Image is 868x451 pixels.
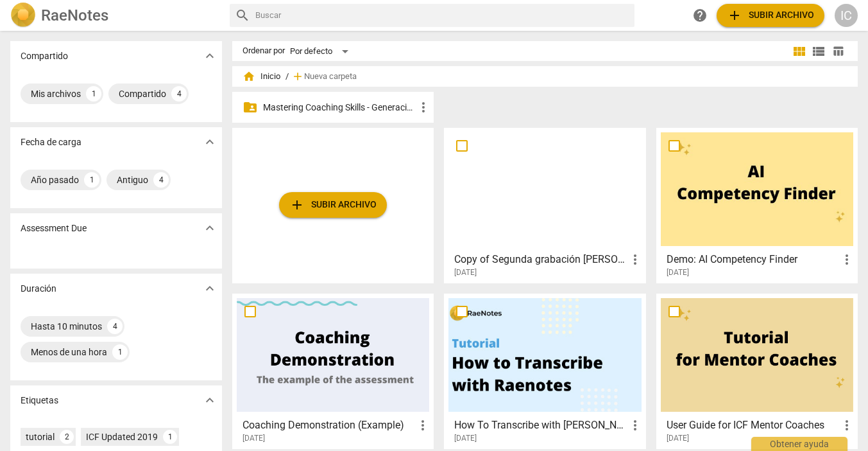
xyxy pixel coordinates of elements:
span: Subir archivo [727,8,814,23]
span: view_module [792,44,807,59]
span: Subir archivo [289,197,377,213]
span: table_chart [832,45,844,57]
button: Tabla [828,42,847,61]
div: 4 [107,319,123,334]
h2: RaeNotes [41,6,108,24]
span: expand_more [202,48,217,64]
h3: User Guide for ICF Mentor Coaches [667,418,839,433]
a: Obtener ayuda [688,4,711,27]
h3: Demo: AI Competency Finder [667,252,839,267]
span: add [289,197,305,213]
div: 1 [163,430,177,444]
div: tutorial [26,430,55,443]
button: Subir [717,4,824,27]
span: more_vert [416,100,431,115]
input: Buscar [255,5,629,26]
span: more_vert [627,252,643,267]
h3: How To Transcribe with RaeNotes [454,418,627,433]
div: 1 [84,172,99,188]
a: Coaching Demonstration (Example)[DATE] [237,298,429,443]
span: [DATE] [243,433,265,444]
span: expand_more [202,281,217,296]
div: 4 [171,86,187,102]
button: Mostrar más [200,391,219,410]
a: LogoRaeNotes [10,3,219,28]
p: Assessment Due [21,222,87,235]
button: Mostrar más [200,218,219,238]
h3: Coaching Demonstration (Example) [243,418,415,433]
span: [DATE] [454,267,477,278]
span: expand_more [202,220,217,236]
span: view_list [811,44,826,59]
span: / [285,72,289,82]
button: Mostrar más [200,46,219,66]
p: Fecha de carga [21,136,81,149]
p: Etiquetas [21,394,58,407]
span: [DATE] [454,433,477,444]
button: Subir [279,192,387,218]
p: Compartido [21,49,68,63]
button: Mostrar más [200,279,219,298]
button: Cuadrícula [790,42,809,61]
span: add [727,8,742,23]
div: Hasta 10 minutos [31,320,102,333]
span: help [692,8,708,23]
div: 1 [112,344,128,360]
span: more_vert [627,418,643,433]
div: Menos de una hora [31,346,107,358]
div: Obtener ayuda [751,437,847,451]
span: folder_shared [243,100,258,115]
span: expand_more [202,134,217,150]
span: search [235,8,250,23]
img: Logo [10,3,36,28]
div: Antiguo [117,173,148,186]
span: [DATE] [667,267,689,278]
span: Nueva carpeta [304,72,357,82]
div: 1 [86,86,101,102]
a: Copy of Segunda grabación [PERSON_NAME] - Carolina Sol de [GEOGRAPHIC_DATA][PERSON_NAME][DATE] [448,132,641,278]
div: 4 [153,172,169,188]
span: home [243,70,255,83]
div: 2 [60,430,74,444]
a: Demo: AI Competency Finder[DATE] [661,132,853,278]
a: How To Transcribe with [PERSON_NAME][DATE] [448,298,641,443]
span: Inicio [243,70,280,83]
button: Lista [809,42,828,61]
span: expand_more [202,393,217,408]
span: more_vert [415,418,430,433]
div: Compartido [119,87,166,100]
h3: Copy of Segunda grabación de abril - Carolina Sol de Santa Brigida [454,252,627,267]
div: ICF Updated 2019 [86,430,158,443]
button: Mostrar más [200,132,219,152]
span: [DATE] [667,433,689,444]
span: more_vert [839,418,855,433]
div: Mis archivos [31,87,81,100]
p: Mastering Coaching Skills - Generación 31 [263,101,416,114]
p: Duración [21,282,56,296]
button: IC [835,4,858,27]
span: add [291,70,304,83]
div: Ordenar por [243,46,285,56]
span: more_vert [839,252,855,267]
div: Por defecto [290,41,353,62]
a: User Guide for ICF Mentor Coaches[DATE] [661,298,853,443]
div: Año pasado [31,173,79,186]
